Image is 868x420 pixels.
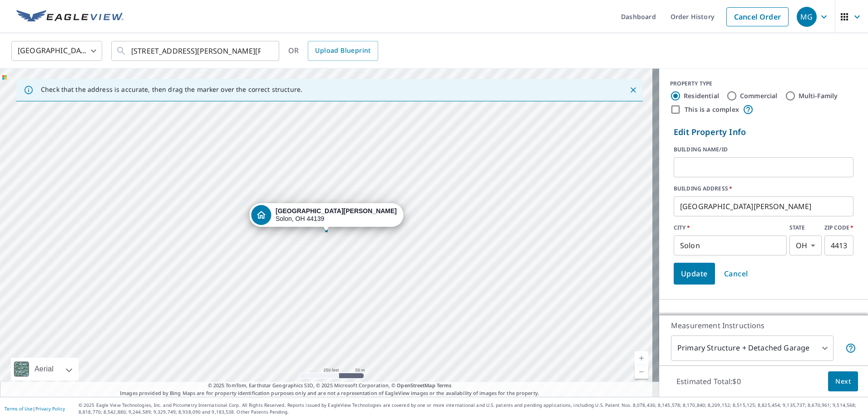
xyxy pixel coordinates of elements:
[16,10,123,24] img: EV Logo
[845,343,856,354] span: Your report will include the primary structure and a detached garage if one exists.
[288,41,378,61] div: OR
[208,382,452,390] span: © 2025 TomTom, Earthstar Geographics SIO, © 2025 Microsoft Corporation, ©
[674,224,787,232] label: CITY
[724,267,748,280] span: Cancel
[669,371,748,391] p: Estimated Total: $0
[11,358,79,380] div: Aerial
[437,382,452,389] a: Terms
[671,320,856,331] p: Measurement Instructions
[726,7,789,26] a: Cancel Order
[5,406,65,411] p: |
[740,91,778,100] label: Commercial
[681,267,708,280] span: Update
[249,203,403,231] div: Dropped pin, building 1, Residential property, 33520 Outley Park Dr Solon, OH 44139
[684,91,719,100] label: Residential
[315,45,370,56] span: Upload Blueprint
[717,263,755,285] button: Cancel
[685,105,739,114] label: This is a complex
[674,185,853,193] label: BUILDING ADDRESS
[635,351,648,365] a: Current Level 17, Zoom In
[828,371,858,392] button: Next
[799,91,838,100] label: Multi-Family
[674,126,853,138] p: Edit Property Info
[35,405,65,412] a: Privacy Policy
[797,7,817,27] div: MG
[11,38,102,64] div: [GEOGRAPHIC_DATA]
[671,335,833,361] div: Primary Structure + Detached Garage
[796,241,807,250] em: OH
[397,382,435,389] a: OpenStreetMap
[276,207,397,223] div: Solon, OH 44139
[79,402,863,415] p: © 2025 Eagle View Technologies, Inc. and Pictometry International Corp. All Rights Reserved. Repo...
[835,376,851,387] span: Next
[789,224,822,232] label: STATE
[131,38,261,64] input: Search by address or latitude-longitude
[308,41,378,61] a: Upload Blueprint
[824,224,853,232] label: ZIP CODE
[635,365,648,379] a: Current Level 17, Zoom Out
[276,207,397,215] strong: [GEOGRAPHIC_DATA][PERSON_NAME]
[670,80,857,88] div: PROPERTY TYPE
[789,235,822,255] div: OH
[41,85,302,94] p: Check that the address is accurate, then drag the marker over the correct structure.
[674,263,715,285] button: Update
[5,405,33,412] a: Terms of Use
[32,358,56,380] div: Aerial
[627,84,639,96] button: Close
[674,145,853,154] label: BUILDING NAME/ID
